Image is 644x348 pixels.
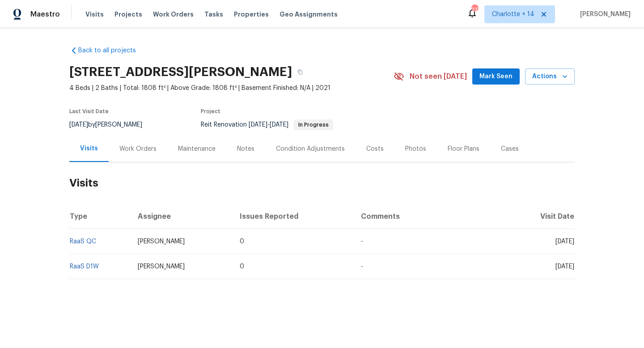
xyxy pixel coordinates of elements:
span: - [361,238,363,245]
span: Tasks [204,11,223,17]
span: [DATE] [270,122,288,128]
button: Actions [525,68,575,85]
span: In Progress [295,122,332,127]
div: Cases [501,144,519,153]
a: RaaS D1W [70,263,99,270]
th: Issues Reported [233,204,354,229]
span: Last Visit Date [69,109,109,114]
th: Assignee [131,204,233,229]
button: Mark Seen [472,68,520,85]
div: Photos [405,144,426,153]
span: [DATE] [249,122,267,128]
div: Floor Plans [448,144,479,153]
div: Maintenance [178,144,216,153]
th: Type [69,204,131,229]
span: - [249,122,288,128]
button: Copy Address [292,64,308,80]
span: 4 Beds | 2 Baths | Total: 1808 ft² | Above Grade: 1808 ft² | Basement Finished: N/A | 2021 [69,84,394,93]
a: RaaS QC [70,238,96,245]
div: Visits [80,144,98,153]
span: Project [201,109,220,114]
span: [DATE] [69,122,88,128]
span: Charlotte + 14 [492,10,534,19]
span: Reit Renovation [201,122,333,128]
a: Back to all projects [69,46,155,55]
span: - [361,263,363,270]
span: [DATE] [555,238,574,245]
span: Actions [532,71,568,82]
span: Properties [234,10,269,19]
span: [PERSON_NAME] [138,263,185,270]
div: Condition Adjustments [276,144,345,153]
span: Not seen [DATE] [410,72,467,81]
div: Costs [366,144,384,153]
span: 0 [240,263,244,270]
span: Maestro [30,10,60,19]
span: Geo Assignments [280,10,338,19]
div: 237 [471,5,478,14]
th: Comments [354,204,505,229]
span: Projects [114,10,142,19]
div: Work Orders [119,144,157,153]
h2: [STREET_ADDRESS][PERSON_NAME] [69,68,292,76]
span: [PERSON_NAME] [576,10,631,19]
div: by [PERSON_NAME] [69,119,153,130]
span: Work Orders [153,10,194,19]
div: Notes [237,144,254,153]
span: [DATE] [555,263,574,270]
span: [PERSON_NAME] [138,238,185,245]
h2: Visits [69,162,575,204]
th: Visit Date [505,204,575,229]
span: Mark Seen [479,71,513,82]
span: 0 [240,238,244,245]
span: Visits [85,10,104,19]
